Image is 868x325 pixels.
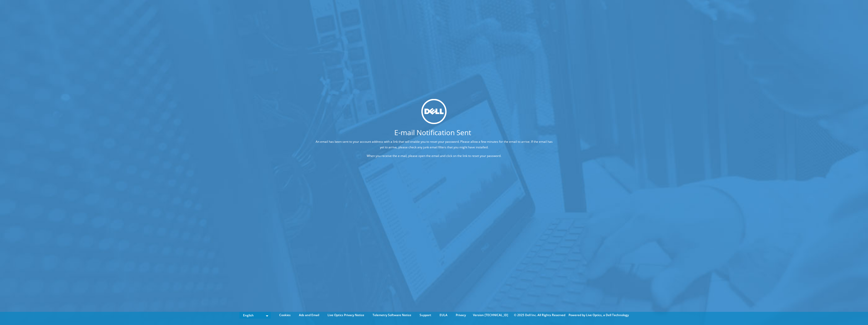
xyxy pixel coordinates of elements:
a: Live Optics Privacy Notice [324,312,368,318]
a: Support [416,312,435,318]
a: EULA [436,312,451,318]
a: Telemetry Software Notice [369,312,415,318]
a: Privacy [452,312,470,318]
p: When you receive the e-mail, please open the email and click on the link to reset your password. [314,153,554,159]
li: Version [TECHNICAL_ID] [470,312,511,318]
li: Powered by Live Optics, a Dell Technology [569,312,629,318]
p: An email has been sent to your account address with a link that will enable you to reset your pas... [314,139,554,150]
li: © 2025 Dell Inc. All Rights Reserved [511,312,568,318]
a: Cookies [275,312,294,318]
h1: E-mail Notification Sent [295,129,571,136]
img: dell_svg_logo.svg [421,99,447,124]
a: Ads and Email [295,312,323,318]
